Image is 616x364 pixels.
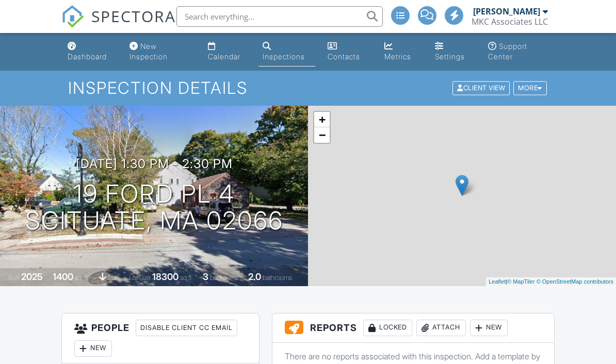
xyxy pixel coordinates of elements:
[208,52,240,61] div: Calendar
[176,6,383,27] input: Search everything...
[489,278,506,285] a: Leaflet
[91,5,176,27] span: SPECTORA
[74,340,112,357] div: New
[328,52,360,61] div: Contacts
[152,271,179,282] div: 18300
[61,14,176,36] a: SPECTORA
[204,37,250,67] a: Calendar
[488,42,527,61] div: Support Center
[68,52,107,61] div: Dashboard
[125,37,195,67] a: New Inspection
[486,277,616,286] div: |
[435,52,465,61] div: Settings
[62,313,259,363] h3: People
[473,6,540,16] div: [PERSON_NAME]
[129,274,151,282] span: Lot Size
[180,274,193,282] span: sq.ft.
[380,37,423,67] a: Metrics
[451,84,512,91] a: Client View
[363,320,412,336] div: Locked
[263,52,305,61] div: Inspections
[136,320,237,336] div: Disable Client CC Email
[21,271,43,282] div: 2025
[472,16,548,27] div: MKC Associates LLC
[537,278,613,285] a: © OpenStreetMap contributors
[416,320,466,336] div: Attach
[431,37,476,67] a: Settings
[384,52,411,61] div: Metrics
[272,313,554,343] h3: Reports
[263,274,292,282] span: bathrooms
[68,79,548,97] h1: Inspection Details
[314,112,330,127] a: Zoom in
[513,81,547,95] div: More
[25,180,283,235] h1: 19 Ford Pl 4 Scituate, MA 02066
[108,274,119,282] span: slab
[210,274,238,282] span: bedrooms
[53,271,73,282] div: 1400
[484,37,553,67] a: Support Center
[8,274,20,282] span: Built
[75,274,89,282] span: sq. ft.
[258,37,315,67] a: Inspections
[507,278,535,285] a: © MapTiler
[76,157,233,171] h3: [DATE] 1:30 pm - 2:30 pm
[323,37,372,67] a: Contacts
[129,42,168,61] div: New Inspection
[314,127,330,143] a: Zoom out
[248,271,261,282] div: 2.0
[63,37,117,67] a: Dashboard
[452,81,510,95] div: Client View
[470,320,508,336] div: New
[61,5,84,28] img: The Best Home Inspection Software - Spectora
[203,271,208,282] div: 3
